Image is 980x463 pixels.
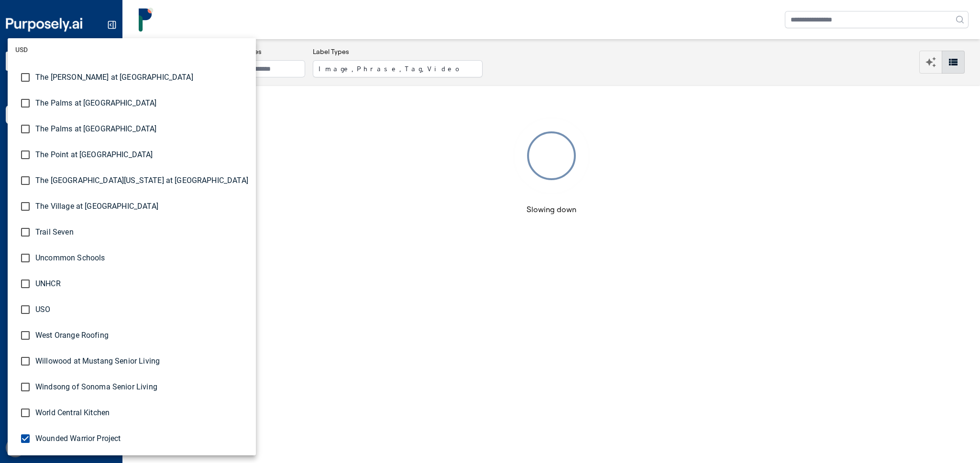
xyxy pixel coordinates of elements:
span: The Village at [GEOGRAPHIC_DATA] [35,201,248,212]
span: Willowood at Mustang Senior Living [35,355,248,367]
span: Uncommon Schools [35,252,248,264]
span: World Central Kitchen [35,407,248,419]
li: USD [8,38,256,61]
span: West Orange Roofing [35,330,248,341]
span: The Palms at [GEOGRAPHIC_DATA] [35,123,248,135]
span: The [PERSON_NAME] at [GEOGRAPHIC_DATA] [35,72,248,83]
span: Windsong of Sonoma Senior Living [35,381,248,393]
span: The Palms at [GEOGRAPHIC_DATA] [35,97,248,109]
span: The Point at [GEOGRAPHIC_DATA] [35,149,248,161]
span: Trail Seven [35,226,248,238]
span: USO [35,304,248,315]
span: Wounded Warrior Project [35,433,248,444]
span: The [GEOGRAPHIC_DATA][US_STATE] at [GEOGRAPHIC_DATA] [35,175,248,186]
span: UNHCR [35,278,248,290]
